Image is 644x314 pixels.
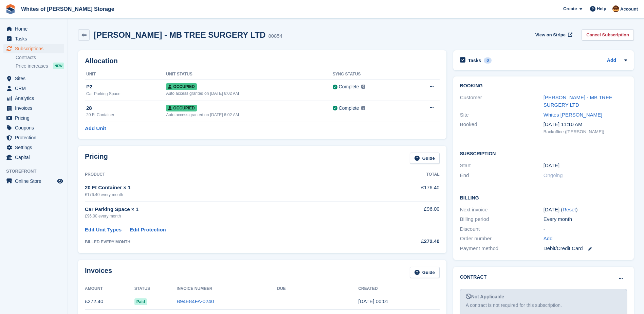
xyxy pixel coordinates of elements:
[466,293,621,300] div: Not Applicable
[15,176,56,186] span: Online Store
[460,206,544,214] div: Next invoice
[410,267,440,278] a: Guide
[460,235,544,243] div: Order number
[85,267,112,278] h2: Invoices
[460,225,544,233] div: Discount
[612,5,619,12] img: Eddie White
[130,226,166,234] a: Edit Protection
[15,123,56,133] span: Coupons
[277,283,358,294] th: Due
[460,194,627,201] h2: Billing
[166,112,332,118] div: Auto access granted on [DATE] 6:02 AM
[339,105,359,112] div: Complete
[85,57,440,65] h2: Allocation
[86,83,166,91] div: P2
[86,112,166,118] div: 20 Ft Container
[15,113,56,123] span: Pricing
[56,177,64,185] a: Preview store
[374,202,439,223] td: £96.00
[460,162,544,170] div: Start
[460,111,544,119] div: Site
[620,6,638,13] span: Account
[3,113,64,123] a: menu
[268,32,282,40] div: 80854
[166,105,197,111] span: Occupied
[15,34,56,43] span: Tasks
[544,206,627,214] div: [DATE] ( )
[410,153,440,164] a: Guide
[85,283,134,294] th: Amount
[6,168,68,175] span: Storefront
[85,125,106,133] a: Add Unit
[544,225,627,233] div: -
[16,54,64,61] a: Contracts
[3,123,64,133] a: menu
[16,62,64,70] a: Price increases NEW
[460,215,544,223] div: Billing period
[544,121,627,128] div: [DATE] 11:10 AM
[85,226,122,234] a: Edit Unit Types
[460,121,544,135] div: Booked
[358,298,388,304] time: 2025-07-31 23:01:42 UTC
[544,112,602,118] a: Whites [PERSON_NAME]
[86,104,166,112] div: 28
[15,24,56,34] span: Home
[460,172,544,179] div: End
[544,94,612,108] a: [PERSON_NAME] - MB TREE SURGERY LTD
[16,63,48,69] span: Price increases
[484,57,492,64] div: 0
[15,44,56,53] span: Subscriptions
[134,283,177,294] th: Status
[374,238,439,245] div: £272.40
[374,169,439,180] th: Total
[5,4,16,14] img: stora-icon-8386f47178a22dfd0bd8f6a31ec36ba5ce8667c1dd55bd0f319d3a0aa187defe.svg
[3,176,64,186] a: menu
[85,239,374,245] div: BILLED EVERY MONTH
[3,24,64,34] a: menu
[85,213,374,219] div: £96.00 every month
[468,57,481,64] h2: Tasks
[544,172,563,178] span: Ongoing
[94,30,265,39] h2: [PERSON_NAME] - MB TREE SURGERY LTD
[460,274,487,281] h2: Contract
[3,133,64,142] a: menu
[3,34,64,43] a: menu
[3,44,64,53] a: menu
[15,93,56,103] span: Analytics
[339,83,359,90] div: Complete
[460,150,627,157] h2: Subscription
[15,84,56,93] span: CRM
[166,90,332,97] div: Auto access granted on [DATE] 6:02 AM
[85,192,374,198] div: £176.40 every month
[544,215,627,223] div: Every month
[86,91,166,97] div: Car Parking Space
[563,5,577,12] span: Create
[535,32,566,38] span: View on Stripe
[15,153,56,162] span: Capital
[544,245,627,252] div: Debit/Credit Card
[544,235,553,243] a: Add
[563,207,576,212] a: Reset
[607,57,616,65] a: Add
[53,63,64,69] div: NEW
[15,74,56,83] span: Sites
[374,180,439,202] td: £176.40
[166,69,332,80] th: Unit Status
[85,206,374,213] div: Car Parking Space × 1
[3,74,64,83] a: menu
[15,143,56,152] span: Settings
[466,302,621,309] div: A contract is not required for this subscription.
[166,83,197,90] span: Occupied
[582,29,634,40] a: Cancel Subscription
[358,283,439,294] th: Created
[3,153,64,162] a: menu
[85,294,134,309] td: £272.40
[177,298,214,304] a: B94E84FA-0240
[333,69,407,80] th: Sync Status
[134,298,147,305] span: Paid
[177,283,277,294] th: Invoice Number
[460,245,544,252] div: Payment method
[85,169,374,180] th: Product
[544,128,627,135] div: Backoffice ([PERSON_NAME])
[544,162,559,170] time: 2025-05-31 23:00:00 UTC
